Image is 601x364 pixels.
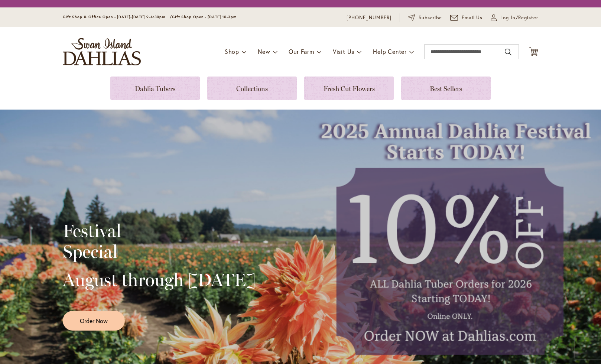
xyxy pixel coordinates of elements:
a: [PHONE_NUMBER] [347,14,392,22]
span: Gift Shop & Office Open - [DATE]-[DATE] 9-4:30pm / [63,14,172,19]
span: Visit Us [333,48,354,55]
a: Subscribe [408,14,442,22]
a: Email Us [450,14,483,22]
a: Log In/Register [491,14,538,22]
span: Our Farm [289,48,314,55]
h2: Festival Special [63,220,256,262]
span: Log In/Register [500,14,538,22]
a: store logo [63,38,141,65]
span: Email Us [462,14,483,22]
span: Order Now [80,316,108,325]
span: Help Center [373,48,407,55]
span: Gift Shop Open - [DATE] 10-3pm [172,14,237,19]
h2: August through [DATE] [63,269,256,290]
span: Shop [225,48,239,55]
span: Subscribe [419,14,442,22]
span: New [258,48,270,55]
a: Order Now [63,311,125,331]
